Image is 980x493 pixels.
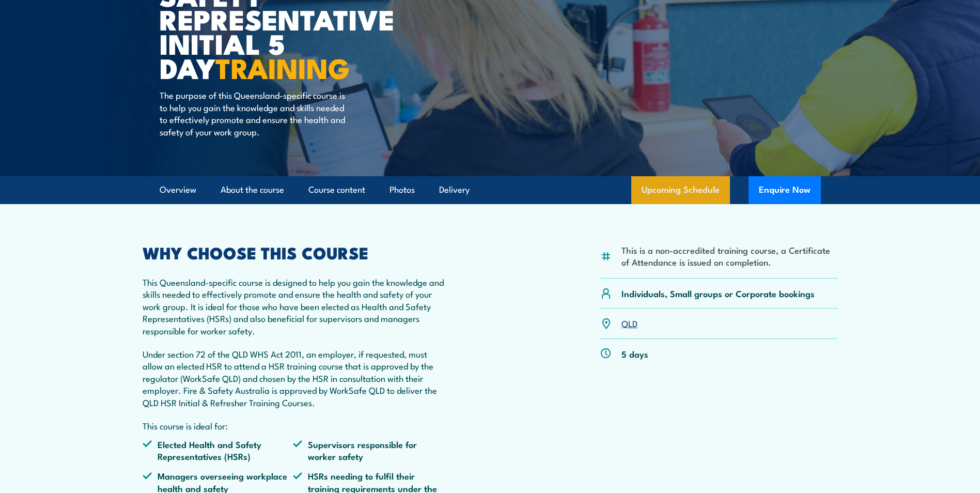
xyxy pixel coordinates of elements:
[215,45,350,88] strong: TRAINING
[143,348,444,408] p: Under section 72 of the QLD WHS Act 2011, an employer, if requested, must allow an elected HSR to...
[439,176,470,204] a: Delivery
[631,176,730,204] a: Upcoming Schedule
[621,287,815,299] p: Individuals, Small groups or Corporate bookings
[749,176,821,204] button: Enquire Now
[621,244,838,268] li: This is a non-accredited training course, a Certificate of Attendance is issued on completion.
[308,176,365,204] a: Course content
[621,348,648,360] p: 5 days
[143,276,444,336] p: This Queensland-specific course is designed to help you gain the knowledge and skills needed to e...
[143,245,444,259] h2: WHY CHOOSE THIS COURSE
[621,317,637,329] a: QLD
[143,420,444,432] p: This course is ideal for:
[160,176,196,204] a: Overview
[143,438,293,463] li: Elected Health and Safety Representatives (HSRs)
[160,89,348,137] p: The purpose of this Queensland-specific course is to help you gain the knowledge and skills neede...
[390,176,415,204] a: Photos
[293,438,444,463] li: Supervisors responsible for worker safety
[221,176,284,204] a: About the course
